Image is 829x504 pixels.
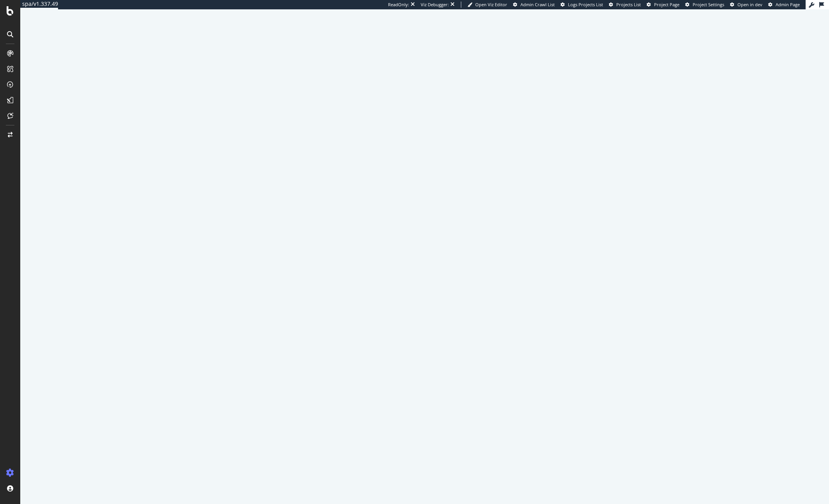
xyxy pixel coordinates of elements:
[388,2,409,8] div: ReadOnly:
[609,2,641,8] a: Projects List
[768,2,800,8] a: Admin Page
[561,2,603,8] a: Logs Projects List
[693,2,724,7] span: Project Settings
[421,2,449,8] div: Viz Debugger:
[475,2,507,7] span: Open Viz Editor
[467,2,507,8] a: Open Viz Editor
[616,2,641,7] span: Projects List
[568,2,603,7] span: Logs Projects List
[513,2,555,8] a: Admin Crawl List
[654,2,679,7] span: Project Page
[685,2,724,8] a: Project Settings
[730,2,762,8] a: Open in dev
[647,2,679,8] a: Project Page
[776,2,800,7] span: Admin Page
[737,2,762,7] span: Open in dev
[520,2,555,7] span: Admin Crawl List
